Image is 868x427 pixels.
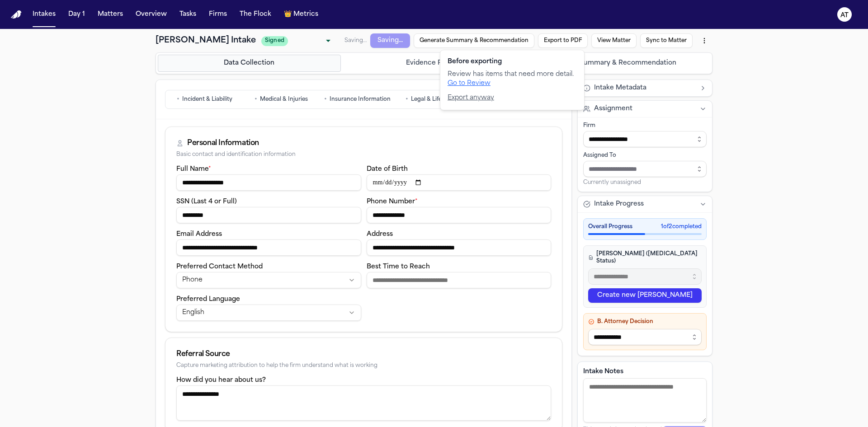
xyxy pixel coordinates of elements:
[176,263,263,270] label: Preferred Contact Method
[176,377,266,384] label: How did you hear about us?
[280,6,322,23] button: crownMetrics
[236,6,275,23] button: The Flock
[588,223,632,230] span: Overall Progress
[205,6,231,23] button: Firms
[320,92,395,107] button: Go to Insurance Information
[367,198,418,205] label: Phone Number
[176,362,551,369] div: Capture marketing attribution to help the firm understand what is working
[694,60,712,78] button: More actions
[638,55,692,75] button: Sync to Matter
[176,198,237,205] label: SSN (Last 4 or Full)
[367,231,393,238] label: Address
[176,166,211,173] label: Full Name
[594,104,632,113] span: Assignment
[244,92,318,107] button: Go to Medical & Injuries
[176,207,361,223] input: SSN
[167,92,242,107] button: Go to Incident & Liability
[29,6,59,23] button: Intakes
[448,94,494,103] button: Export anyway
[590,50,636,69] button: View Matter
[413,31,535,58] button: Generate Summary & Recommendation
[324,95,327,104] span: •
[594,84,646,93] span: Intake Metadata
[448,57,577,66] div: Before exporting
[176,349,551,360] div: Referral Source
[661,223,702,230] span: 1 of 2 completed
[330,96,391,103] span: Insurance Information
[176,6,200,23] button: Tasks
[367,174,552,191] input: Date of birth
[588,318,702,325] h4: B. Attorney Decision
[343,55,526,72] button: Go to Evidence Review step
[176,231,222,238] label: Email Address
[176,151,551,158] div: Basic contact and identification information
[255,95,257,104] span: •
[588,288,702,303] button: Create new [PERSON_NAME]
[94,6,127,23] button: Matters
[578,80,712,96] button: Intake Metadata
[583,378,707,422] textarea: Intake notes
[65,6,89,23] button: Day 1
[132,6,170,23] button: Overview
[367,239,552,256] input: Address
[187,138,259,149] div: Personal Information
[11,10,22,19] img: Finch Logo
[367,207,552,223] input: Phone number
[578,196,712,212] button: Intake Progress
[177,95,179,104] span: •
[367,166,408,173] label: Date of Birth
[367,263,430,270] label: Best Time to Reach
[583,131,707,147] input: Select firm
[583,161,707,177] input: Assign to staff member
[260,96,308,103] span: Medical & Injuries
[448,70,577,88] div: Review has items that need more detail.
[411,96,462,103] span: Legal & Life Impact
[583,122,707,129] div: Firm
[594,200,644,209] span: Intake Progress
[158,55,710,72] nav: Intake steps
[367,272,552,288] input: Best time to reach
[176,239,361,256] input: Email address
[448,79,491,88] button: Go to Review
[158,55,341,72] button: Go to Data Collection step
[176,174,361,191] input: Full name
[344,28,367,36] span: Saving…
[583,152,707,159] div: Assigned To
[182,96,232,103] span: Incident & Liability
[588,250,702,265] h4: [PERSON_NAME] ([MEDICAL_DATA] Status)
[583,179,641,186] span: Currently unassigned
[11,10,22,19] a: Home
[396,92,471,107] button: Go to Legal & Life Impact
[578,101,712,117] button: Assignment
[406,95,408,104] span: •
[176,296,240,303] label: Preferred Language
[583,367,707,376] label: Intake Notes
